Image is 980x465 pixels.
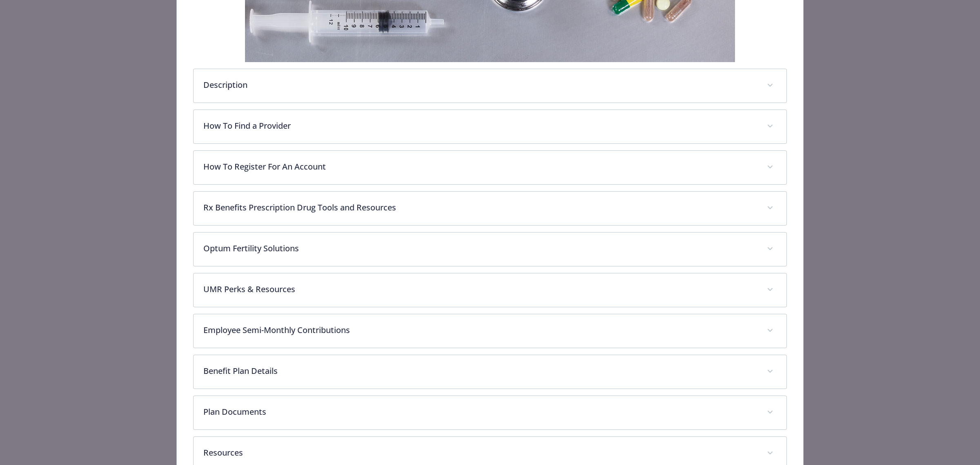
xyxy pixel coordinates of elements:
[203,283,757,295] p: UMR Perks & Resources
[194,355,786,389] div: Benefit Plan Details
[203,201,757,214] p: Rx Benefits Prescription Drug Tools and Resources
[194,232,786,266] div: Optum Fertility Solutions
[194,273,786,307] div: UMR Perks & Resources
[203,447,757,459] p: Resources
[194,69,786,103] div: Description
[203,161,757,173] p: How To Register For An Account
[194,151,786,184] div: How To Register For An Account
[194,396,786,429] div: Plan Documents
[194,192,786,225] div: Rx Benefits Prescription Drug Tools and Resources
[203,365,757,377] p: Benefit Plan Details
[203,79,757,91] p: Description
[194,314,786,348] div: Employee Semi-Monthly Contributions
[203,406,757,418] p: Plan Documents
[203,242,757,255] p: Optum Fertility Solutions
[203,120,757,132] p: How To Find a Provider
[203,324,757,336] p: Employee Semi-Monthly Contributions
[194,110,786,143] div: How To Find a Provider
